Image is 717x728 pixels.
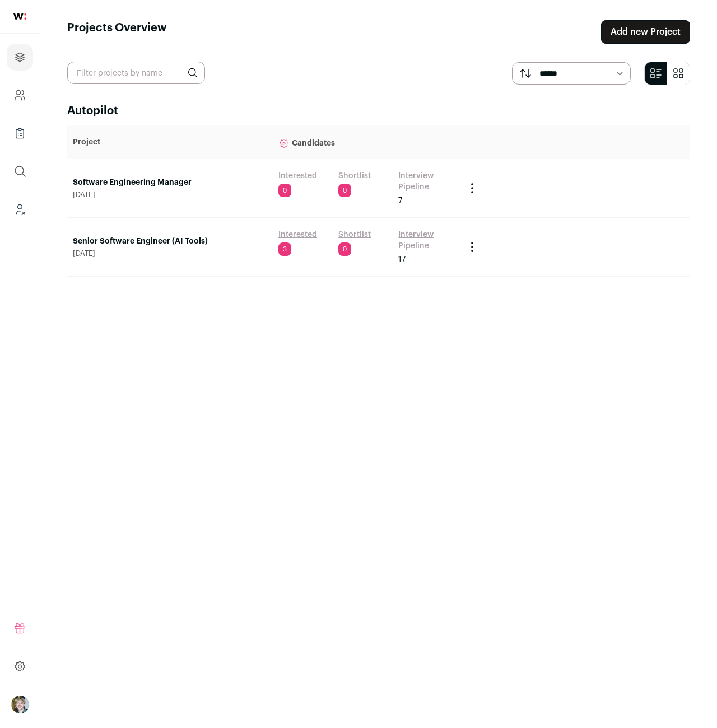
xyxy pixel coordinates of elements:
[67,62,205,84] input: Filter projects by name
[73,137,267,148] p: Project
[278,170,317,181] a: Interested
[11,696,29,713] button: Open dropdown
[7,120,33,147] a: Company Lists
[73,190,267,199] span: [DATE]
[73,177,267,188] a: Software Engineering Manager
[338,184,351,197] span: 0
[338,242,351,256] span: 0
[278,242,291,256] span: 3
[73,236,267,247] a: Senior Software Engineer (AI Tools)
[7,82,33,109] a: Company and ATS Settings
[398,229,454,251] a: Interview Pipeline
[278,229,317,240] a: Interested
[7,196,33,223] a: Leads (Backoffice)
[67,20,167,44] h1: Projects Overview
[338,170,371,181] a: Shortlist
[67,103,690,119] h2: Autopilot
[465,181,479,195] button: Project Actions
[398,254,406,265] span: 17
[601,20,690,44] a: Add new Project
[278,131,454,153] p: Candidates
[11,696,29,713] img: 6494470-medium_jpg
[73,249,267,258] span: [DATE]
[13,13,26,20] img: wellfound-shorthand-0d5821cbd27db2630d0214b213865d53afaa358527fdda9d0ea32b1df1b89c2c.svg
[398,195,402,206] span: 7
[7,44,33,71] a: Projects
[398,170,454,193] a: Interview Pipeline
[338,229,371,240] a: Shortlist
[278,184,291,197] span: 0
[465,240,479,254] button: Project Actions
